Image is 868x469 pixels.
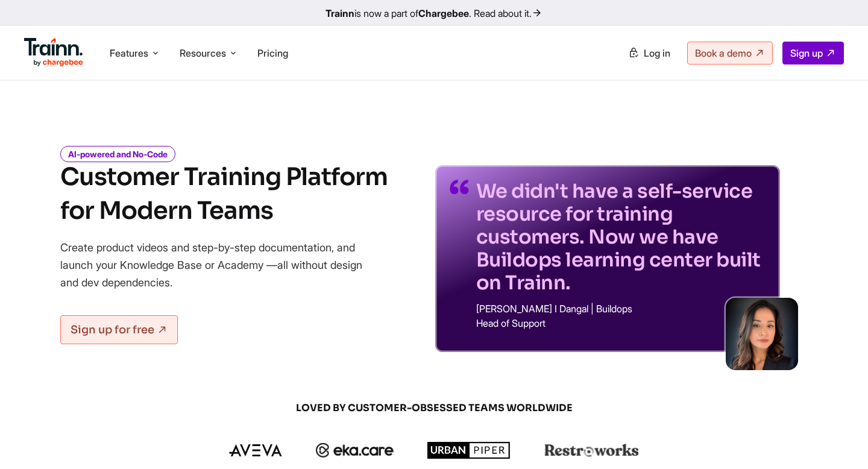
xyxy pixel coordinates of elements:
img: ekacare logo [316,443,394,458]
img: aveva logo [229,444,282,456]
b: Chargebee [418,7,469,19]
span: Resources [180,46,226,60]
h1: Customer Training Platform for Modern Teams [60,160,388,228]
b: Trainn [325,7,354,19]
span: Features [110,46,148,60]
a: Sign up [782,42,844,65]
img: sabina-buildops.d2e8138.png [726,298,798,370]
a: Book a demo [687,42,773,65]
span: LOVED BY CUSTOMER-OBSESSED TEAMS WORLDWIDE [145,401,723,415]
p: Create product videos and step-by-step documentation, and launch your Knowledge Base or Academy —... [60,239,380,291]
img: quotes-purple.41a7099.svg [450,180,469,194]
img: restroworks logo [544,444,639,457]
img: urbanpiper logo [427,442,511,459]
span: Sign up [790,47,823,59]
p: Head of Support [476,318,766,328]
img: Trainn Logo [24,38,83,67]
a: Sign up for free [60,315,178,344]
p: We didn't have a self-service resource for training customers. Now we have Buildops learning cent... [476,180,766,294]
a: Log in [621,42,678,64]
i: AI-powered and No-Code [60,146,175,162]
span: Log in [644,47,670,59]
span: Book a demo [695,47,752,59]
p: [PERSON_NAME] I Dangal | Buildops [476,304,766,313]
a: Pricing [257,47,288,59]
